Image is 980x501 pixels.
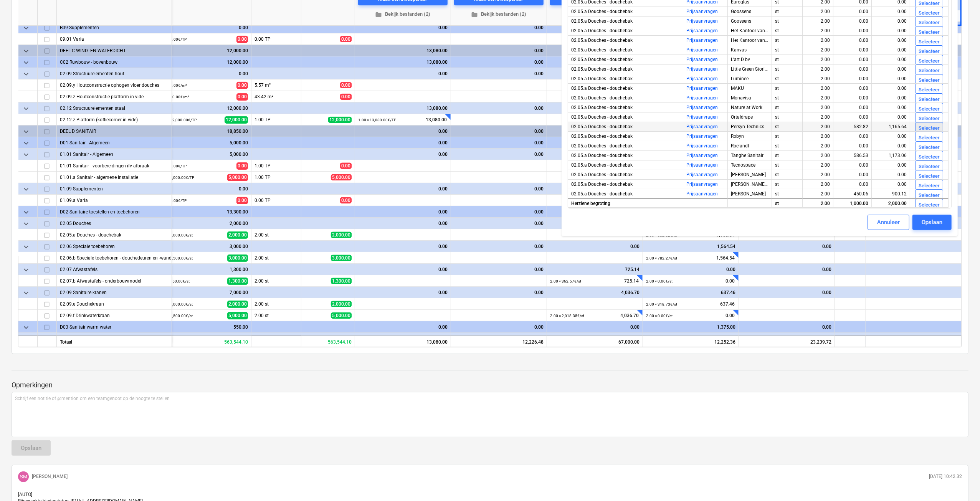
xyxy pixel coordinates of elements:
[550,22,640,33] div: 0.00
[251,79,301,91] div: 5.57 m²
[806,141,830,151] div: 2.00
[451,336,547,347] div: 12,226.48
[915,180,943,192] button: Selecteer
[159,118,197,122] small: 1.00 × 12,000.00€ / TP
[836,64,868,74] div: 0.00
[571,64,680,74] div: 02.05.a Douches - douchebak
[836,45,868,55] div: 0.00
[21,150,31,159] span: keyboard_arrow_down
[919,114,940,123] div: Selecteer
[21,127,31,136] span: keyboard_arrow_down
[550,149,640,160] div: 0.00
[915,122,943,134] button: Selecteer
[728,189,772,199] div: [PERSON_NAME]
[251,160,301,172] div: 1.00 TP
[728,112,772,122] div: Ortaldrape
[60,114,169,125] div: 02.12.z Platform (koffiecorner in vide)
[550,137,640,149] div: 0.00
[159,83,187,88] small: 5.57 × 0.00€ / m²
[872,84,910,93] div: 0.00
[686,172,718,177] a: Prijsaanvragen
[772,151,803,160] div: st
[454,45,544,56] div: 0.00
[159,164,187,168] small: 1.00 × 0.00€ / TP
[21,208,31,217] span: keyboard_arrow_down
[21,265,31,274] span: keyboard_arrow_down
[159,149,248,160] div: 5,000.00
[912,215,952,230] button: Opslaan
[915,55,943,67] button: Selecteer
[836,103,868,112] div: 0.00
[60,33,169,45] div: 09.01 Varia
[60,149,169,160] div: 01.01 Sanitair - Algemeen
[57,336,172,347] div: Totaal
[547,336,643,347] div: 67,000.00
[806,64,830,74] div: 2.00
[159,95,189,99] small: 43.42 × 0.00€ / m²
[571,45,680,55] div: 02.05.a Douches - douchebak
[772,103,803,112] div: st
[806,122,830,132] div: 2.00
[728,55,772,64] div: L'art D bv
[872,132,910,141] div: 0.00
[806,93,830,103] div: 2.00
[159,22,248,33] div: 0.00
[571,170,680,179] div: 02.05.a Douches - douchebak
[21,185,31,194] span: keyboard_arrow_down
[728,160,772,170] div: Tecnospace
[919,86,940,94] div: Selecteer
[251,298,301,310] div: 2.00 st
[806,112,830,122] div: 2.00
[728,132,772,141] div: Robyn
[358,68,448,79] div: 0.00
[251,91,301,103] div: 43.42 m²
[872,36,910,45] div: 0.00
[571,36,680,45] div: 02.05.a Douches - douchebak
[328,117,352,123] span: 12,000.00
[919,18,940,27] div: Selecteer
[550,68,640,79] div: 0.00
[251,252,301,264] div: 2.00 st
[836,26,868,36] div: 0.00
[872,141,910,151] div: 0.00
[159,45,248,56] div: 12,000.00
[571,26,680,35] div: 02.05.a Douches - douchebak
[358,137,448,149] div: 0.00
[571,103,680,112] div: 02.05.a Douches - douchebak
[686,114,718,120] a: Prijsaanvragen
[471,11,478,18] span: folder
[772,64,803,74] div: st
[686,153,718,158] a: Prijsaanvragen
[355,336,451,347] div: 13,080.00
[454,68,544,79] div: 0.00
[236,82,248,89] span: 0.00
[728,84,772,93] div: MAKU
[836,36,868,45] div: 0.00
[571,141,680,150] div: 02.05.a Douches - douchebak
[772,93,803,103] div: st
[872,74,910,84] div: 0.00
[728,26,772,36] div: Het Kantoor van Morgen
[728,141,772,151] div: Roelandt
[686,182,718,187] a: Prijsaanvragen
[836,112,868,122] div: 0.00
[236,162,248,170] span: 0.00
[872,17,910,26] div: 0.00
[872,112,910,122] div: 0.00
[806,170,830,180] div: 2.00
[728,74,772,84] div: Luminee
[60,103,169,114] div: 02.12 Structuurelementen staal
[915,170,943,182] button: Selecteer
[915,45,943,58] button: Selecteer
[915,36,943,48] button: Selecteer
[550,56,640,68] div: 0.00
[358,118,396,122] small: 1.00 × 13,080.00€ / TP
[358,8,448,20] button: Bekijk bestanden (2)
[836,132,868,141] div: 0.00
[686,66,718,72] a: Prijsaanvragen
[728,151,772,160] div: Tanghe Sanitair
[571,74,680,83] div: 02.05.a Douches - douchebak
[872,170,910,180] div: 0.00
[553,10,636,19] span: Bekijk bestanden (2)
[772,17,803,26] div: st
